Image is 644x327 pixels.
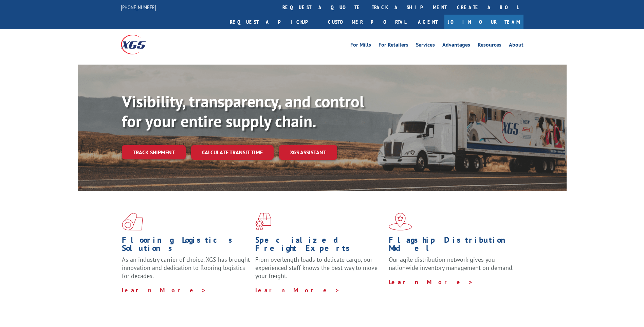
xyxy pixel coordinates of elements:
a: [PHONE_NUMBER] [121,4,156,11]
h1: Specialized Freight Experts [255,236,384,256]
img: xgs-icon-flagship-distribution-model-red [389,213,412,230]
p: From overlength loads to delicate cargo, our experienced staff knows the best way to move your fr... [255,256,384,286]
h1: Flooring Logistics Solutions [122,236,250,256]
a: For Retailers [379,42,408,50]
a: Request a pickup [225,15,323,29]
img: xgs-icon-focused-on-flooring-red [255,213,271,230]
a: Learn More > [255,286,340,294]
b: Visibility, transparency, and control for your entire supply chain. [122,91,364,132]
img: xgs-icon-total-supply-chain-intelligence-red [122,213,143,230]
a: Resources [478,42,501,50]
a: Services [416,42,435,50]
a: Customer Portal [323,15,411,29]
a: For Mills [350,42,371,50]
a: Track shipment [122,145,186,159]
span: As an industry carrier of choice, XGS has brought innovation and dedication to flooring logistics... [122,256,250,280]
a: Learn More > [122,286,206,294]
a: XGS ASSISTANT [279,145,337,160]
span: Our agile distribution network gives you nationwide inventory management on demand. [389,256,514,272]
a: Calculate transit time [191,145,274,160]
a: About [509,42,523,50]
a: Advantages [442,42,470,50]
a: Join Our Team [444,15,523,29]
h1: Flagship Distribution Model [389,236,517,256]
a: Learn More > [389,278,473,286]
a: Agent [411,15,444,29]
